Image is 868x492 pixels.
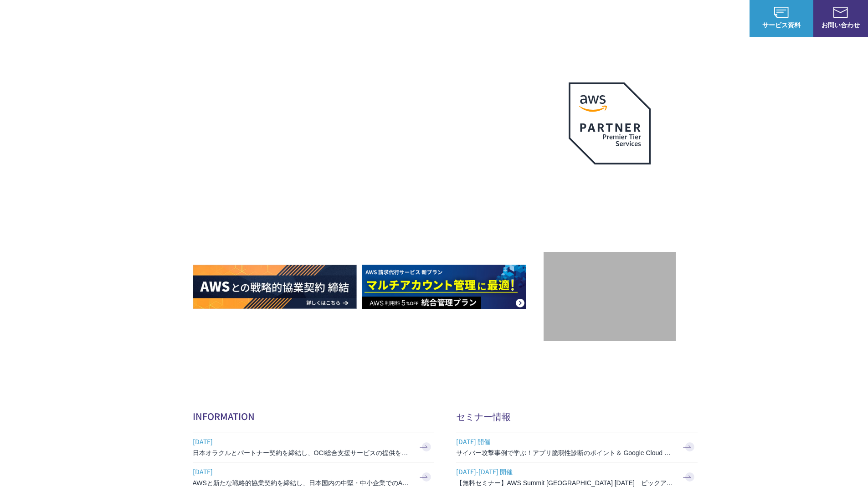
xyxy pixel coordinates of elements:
[599,175,620,189] em: AWS
[833,7,848,18] img: お問い合わせ
[362,265,526,309] img: AWS請求代行サービス 統合管理プラン
[456,435,675,448] span: [DATE] 開催
[662,14,697,23] p: ナレッジ
[456,462,698,492] a: [DATE]-[DATE] 開催 【無料セミナー】AWS Summit [GEOGRAPHIC_DATA] [DATE] ピックアップセッション
[474,14,509,23] p: サービス
[193,448,411,457] h3: 日本オラクルとパートナー契約を締結し、OCI総合支援サービスの提供を開始
[105,9,171,28] span: NHN テコラス AWS総合支援サービス
[618,14,644,23] a: 導入事例
[193,265,357,309] img: AWSとの戦略的協業契約 締結
[456,465,675,478] span: [DATE]-[DATE] 開催
[193,478,411,487] h3: AWSと新たな戦略的協業契約を締結し、日本国内の中堅・中小企業でのAWS活用を加速
[193,465,411,478] span: [DATE]
[558,175,662,210] p: 最上位プレミアティア サービスパートナー
[434,14,456,23] p: 強み
[193,410,434,423] h2: INFORMATION
[813,20,868,30] span: お問い合わせ
[456,478,675,487] h3: 【無料セミナー】AWS Summit [GEOGRAPHIC_DATA] [DATE] ピックアップセッション
[193,150,544,237] h1: AWS ジャーニーの 成功を実現
[193,462,434,492] a: [DATE] AWSと新たな戦略的協業契約を締結し、日本国内の中堅・中小企業でのAWS活用を加速
[562,266,657,332] img: 契約件数
[193,101,544,141] p: AWSの導入からコスト削減、 構成・運用の最適化からデータ活用まで 規模や業種業態を問わない マネージドサービスで
[527,14,600,23] p: 業種別ソリューション
[715,14,740,23] a: ログイン
[774,7,789,18] img: AWS総合支援サービス C-Chorus サービス資料
[569,82,651,164] img: AWSプレミアティアサービスパートナー
[456,432,698,462] a: [DATE] 開催 サイバー攻撃事例で学ぶ！アプリ脆弱性診断のポイント＆ Google Cloud セキュリティ対策
[456,410,698,423] h2: セミナー情報
[193,435,411,448] span: [DATE]
[750,20,813,30] span: サービス資料
[14,7,171,29] a: AWS総合支援サービス C-Chorus NHN テコラスAWS総合支援サービス
[456,448,675,457] h3: サイバー攻撃事例で学ぶ！アプリ脆弱性診断のポイント＆ Google Cloud セキュリティ対策
[193,432,434,462] a: [DATE] 日本オラクルとパートナー契約を締結し、OCI総合支援サービスの提供を開始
